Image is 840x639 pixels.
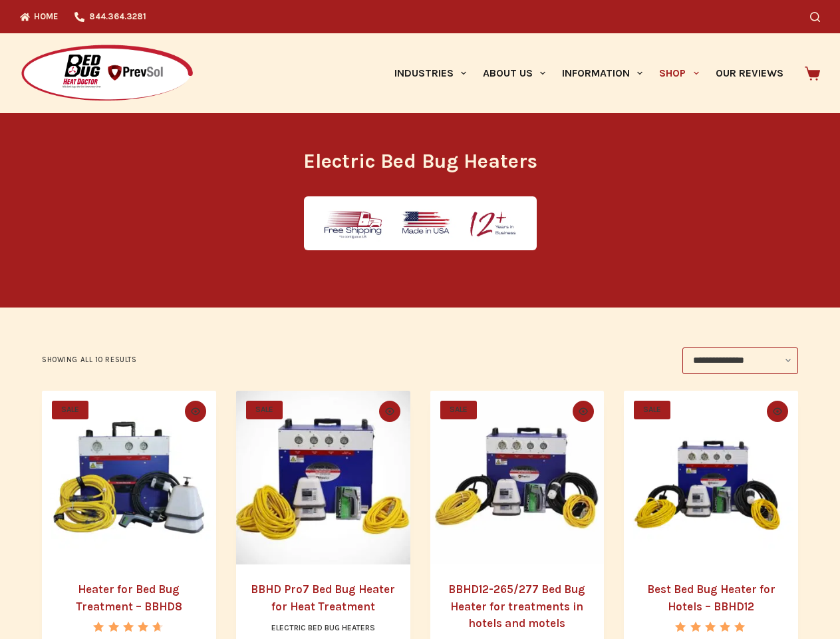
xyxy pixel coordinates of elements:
span: SALE [440,401,477,419]
span: SALE [634,401,670,419]
a: BBHD Pro7 Bed Bug Heater for Heat Treatment [236,391,410,565]
button: Quick view toggle [767,401,788,422]
a: Our Reviews [707,33,791,113]
select: Shop order [682,347,798,374]
a: Heater for Bed Bug Treatment – BBHD8 [76,582,182,613]
a: About Us [474,33,553,113]
div: Rated 4.67 out of 5 [93,622,164,632]
a: BBHD Pro7 Bed Bug Heater for Heat Treatment [251,582,395,613]
a: BBHD12-265/277 Bed Bug Heater for treatments in hotels and motels [430,391,605,565]
span: SALE [52,401,88,419]
a: Shop [651,33,707,113]
button: Quick view toggle [185,401,206,422]
button: Quick view toggle [379,401,400,422]
nav: Primary [386,33,791,113]
div: Rated 5.00 out of 5 [675,622,746,632]
a: Best Bed Bug Heater for Hotels – BBHD12 [647,582,775,613]
span: SALE [246,401,283,419]
a: Best Bed Bug Heater for Hotels - BBHD12 [624,391,798,565]
img: Prevsol/Bed Bug Heat Doctor [20,44,194,103]
a: Electric Bed Bug Heaters [271,623,375,632]
a: Information [554,33,651,113]
a: BBHD12-265/277 Bed Bug Heater for treatments in hotels and motels [448,582,585,630]
a: Industries [386,33,474,113]
p: Showing all 10 results [42,354,136,366]
button: Quick view toggle [573,401,594,422]
button: Search [810,12,820,22]
h1: Electric Bed Bug Heaters [171,146,670,176]
a: Heater for Bed Bug Treatment - BBHD8 [42,391,216,565]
